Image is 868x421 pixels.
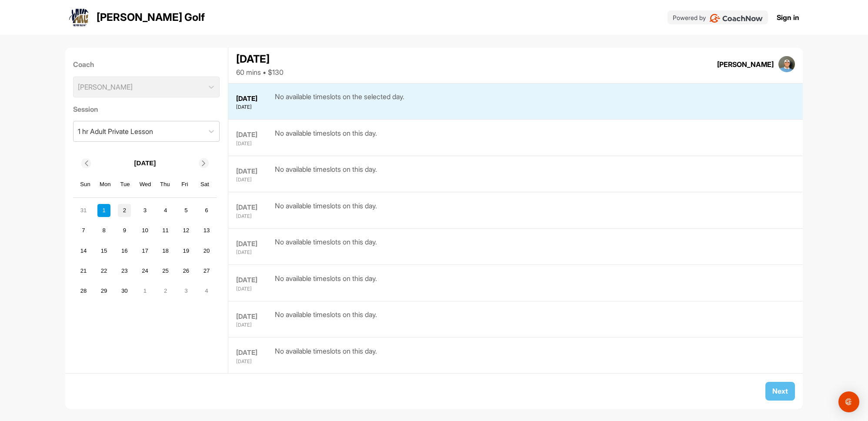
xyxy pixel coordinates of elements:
div: [DATE] [236,321,272,329]
div: No available timeslots on this day. [275,200,377,220]
div: Choose Saturday, September 27th, 2025 [200,264,213,277]
div: Choose Sunday, September 14th, 2025 [77,244,90,257]
div: Choose Tuesday, September 30th, 2025 [118,284,131,297]
div: [DATE] [236,348,272,358]
div: Choose Tuesday, September 9th, 2025 [118,224,131,237]
div: No available timeslots on this day. [275,237,377,256]
div: [DATE] [236,94,272,104]
div: Wed [140,179,151,190]
div: Choose Sunday, September 28th, 2025 [77,284,90,297]
div: Choose Friday, October 3rd, 2025 [180,284,193,297]
div: Choose Monday, September 8th, 2025 [97,224,110,237]
div: [DATE] [236,239,272,249]
div: Choose Monday, September 15th, 2025 [97,244,110,257]
div: Choose Saturday, September 20th, 2025 [200,244,213,257]
label: Session [73,104,220,114]
div: [DATE] [236,312,272,322]
div: Choose Monday, September 1st, 2025 [97,204,110,217]
p: Powered by [673,13,706,22]
div: [DATE] [236,249,272,256]
div: No available timeslots on this day. [275,273,377,293]
label: Coach [73,59,220,70]
div: Choose Wednesday, September 3rd, 2025 [138,204,151,217]
img: CoachNow [709,14,763,23]
div: Choose Thursday, October 2nd, 2025 [159,284,172,297]
div: Mon [100,179,111,190]
div: Choose Friday, September 5th, 2025 [180,204,193,217]
div: Choose Monday, September 29th, 2025 [97,284,110,297]
div: Choose Monday, September 22nd, 2025 [97,264,110,277]
div: [DATE] [236,213,272,220]
div: month 2025-09 [76,203,214,298]
div: [DATE] [236,203,272,213]
div: No available timeslots on the selected day. [275,91,404,111]
div: Tue [120,179,131,190]
div: [DATE] [236,176,272,184]
div: [DATE] [236,104,272,111]
a: Sign in [777,12,799,23]
div: [DATE] [236,358,272,365]
p: [PERSON_NAME] Golf [97,10,205,25]
div: No available timeslots on this day. [275,128,377,147]
div: Choose Saturday, September 13th, 2025 [200,224,213,237]
div: Choose Sunday, September 7th, 2025 [77,224,90,237]
div: [DATE] [236,51,284,67]
div: Choose Wednesday, September 10th, 2025 [138,224,151,237]
div: Choose Saturday, October 4th, 2025 [200,284,213,297]
div: Choose Friday, September 26th, 2025 [180,264,193,277]
div: Choose Saturday, September 6th, 2025 [200,204,213,217]
div: Sat [199,179,210,190]
div: Choose Friday, September 12th, 2025 [180,224,193,237]
div: Fri [179,179,190,190]
div: [DATE] [236,275,272,285]
div: Sun [80,179,91,190]
div: [DATE] [236,130,272,140]
div: Choose Wednesday, October 1st, 2025 [138,284,151,297]
div: [DATE] [236,140,272,147]
div: Choose Thursday, September 18th, 2025 [159,244,172,257]
img: square_e23a613f319df89c3b7d878fa55ff902.jpg [778,56,795,73]
div: Choose Sunday, September 21st, 2025 [77,264,90,277]
div: [DATE] [236,285,272,293]
div: Choose Thursday, September 25th, 2025 [159,264,172,277]
button: Next [765,382,795,401]
div: Open Intercom Messenger [838,391,859,412]
div: No available timeslots on this day. [275,346,377,365]
div: Choose Tuesday, September 2nd, 2025 [118,204,131,217]
div: Choose Thursday, September 11th, 2025 [159,224,172,237]
div: Choose Tuesday, September 16th, 2025 [118,244,131,257]
div: Choose Wednesday, September 24th, 2025 [138,264,151,277]
div: No available timeslots on this day. [275,164,377,184]
div: Choose Thursday, September 4th, 2025 [159,204,172,217]
div: Thu [159,179,170,190]
img: logo [69,7,90,28]
div: Choose Wednesday, September 17th, 2025 [138,244,151,257]
div: Choose Sunday, August 31st, 2025 [77,204,90,217]
div: No available timeslots on this day. [275,309,377,329]
div: [PERSON_NAME] [717,59,774,70]
div: 1 hr Adult Private Lesson [78,126,153,137]
p: [DATE] [134,158,156,168]
div: 60 mins • $130 [236,67,284,77]
div: Choose Tuesday, September 23rd, 2025 [118,264,131,277]
div: [DATE] [236,167,272,177]
div: Choose Friday, September 19th, 2025 [180,244,193,257]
